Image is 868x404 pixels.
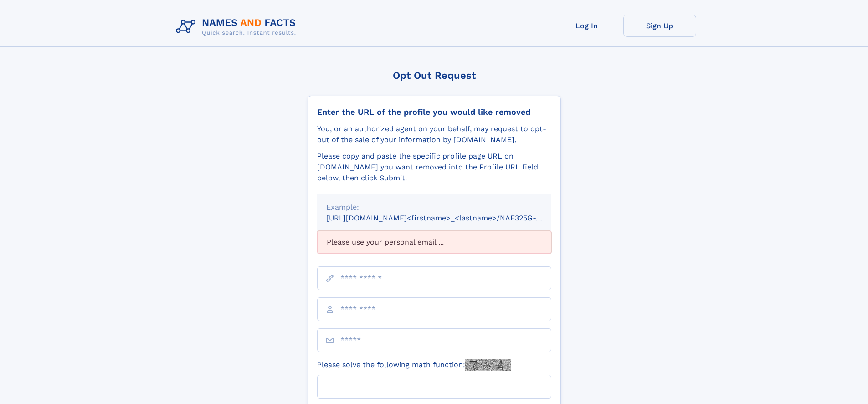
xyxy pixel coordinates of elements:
label: Please solve the following math function: [317,359,511,371]
div: Example: [326,202,542,213]
div: Please use your personal email ... [317,231,551,254]
img: Logo Names and Facts [172,15,303,39]
div: You, or an authorized agent on your behalf, may request to opt-out of the sale of your informatio... [317,123,551,145]
div: Enter the URL of the profile you would like removed [317,107,551,117]
div: Please copy and paste the specific profile page URL on [DOMAIN_NAME] you want removed into the Pr... [317,151,551,184]
a: Sign Up [623,15,696,37]
div: Opt Out Request [308,70,561,81]
small: [URL][DOMAIN_NAME]<firstname>_<lastname>/NAF325G-xxxxxxxx [326,214,569,222]
a: Log In [550,15,623,37]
